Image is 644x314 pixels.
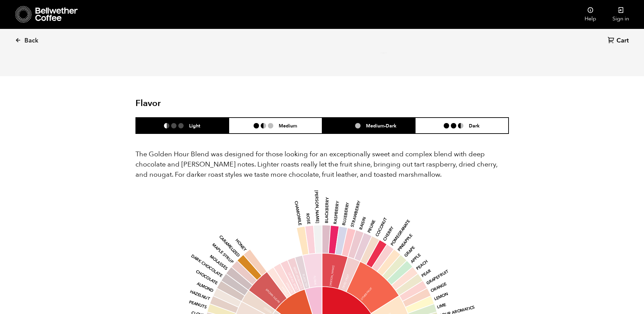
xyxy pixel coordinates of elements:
p: The Golden Hour Blend was designed for those looking for an exceptionally sweet and complex blend... [135,149,509,180]
h6: Light [189,123,200,128]
h6: Medium [279,123,297,128]
h2: Flavor [135,98,260,109]
span: Back [24,37,38,45]
h6: Dark [469,123,480,128]
h6: Medium-Dark [366,123,397,128]
a: Cart [608,36,630,46]
span: Cart [617,37,629,45]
